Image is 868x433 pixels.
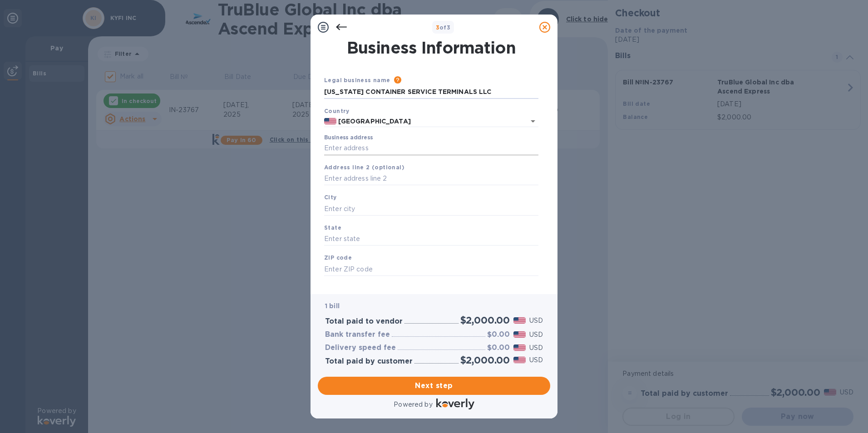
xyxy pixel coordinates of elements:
[487,330,510,339] h3: $0.00
[322,38,540,57] h1: Business Information
[436,399,474,409] img: Logo
[325,302,340,310] b: 1 bill
[324,142,538,155] input: Enter address
[324,164,404,171] b: Address line 2 (optional)
[513,344,526,351] img: USD
[436,24,439,31] span: 3
[324,135,373,141] label: Business address
[324,232,538,246] input: Enter state
[324,194,337,201] b: City
[513,357,526,363] img: USD
[460,354,510,366] h2: $2,000.00
[324,108,350,114] b: Country
[394,400,432,409] p: Powered by
[318,377,550,395] button: Next step
[527,115,539,128] button: Open
[325,357,413,366] h3: Total paid by customer
[513,317,526,324] img: USD
[487,344,510,352] h3: $0.00
[324,118,336,124] img: US
[324,172,538,186] input: Enter address line 2
[436,24,451,31] b: of 3
[529,316,543,325] p: USD
[529,355,543,365] p: USD
[324,202,538,216] input: Enter city
[324,262,538,276] input: Enter ZIP code
[513,331,526,338] img: USD
[325,330,390,339] h3: Bank transfer fee
[529,330,543,340] p: USD
[324,77,390,84] b: Legal business name
[325,317,403,326] h3: Total paid to vendor
[325,344,396,352] h3: Delivery speed fee
[460,315,510,326] h2: $2,000.00
[336,116,513,127] input: Select country
[325,380,543,391] span: Next step
[529,343,543,353] p: USD
[324,254,352,261] b: ZIP code
[324,224,341,231] b: State
[324,85,538,99] input: Enter legal business name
